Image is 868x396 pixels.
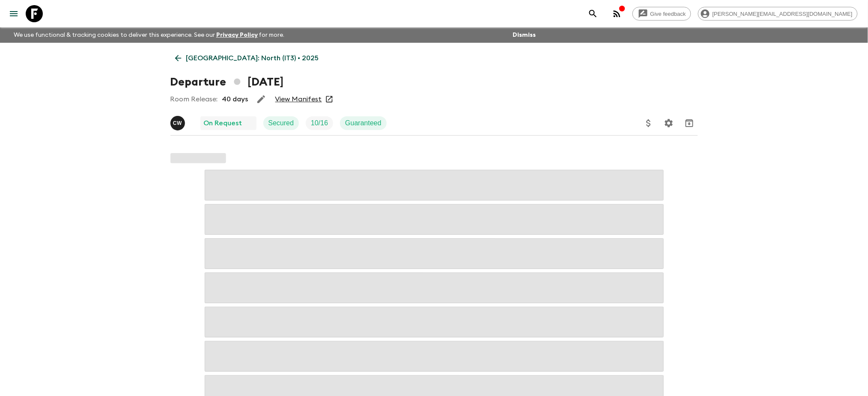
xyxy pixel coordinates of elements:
p: 10 / 16 [311,118,328,128]
div: Trip Fill [306,116,333,130]
p: Room Release: [170,94,218,104]
button: Archive (Completed, Cancelled or Unsynced Departures only) [681,115,698,132]
p: Guaranteed [345,118,382,128]
span: Give feedback [646,11,691,17]
a: View Manifest [275,95,322,103]
button: Settings [660,115,677,132]
h1: Departure [DATE] [170,74,284,91]
button: Dismiss [510,29,538,41]
p: Secured [268,118,294,128]
div: [PERSON_NAME][EMAIL_ADDRESS][DOMAIN_NAME] [698,7,858,21]
p: On Request [204,118,242,128]
div: Secured [263,116,299,130]
button: menu [5,5,22,22]
a: Give feedback [632,7,691,21]
button: CW [170,116,187,130]
p: [GEOGRAPHIC_DATA]: North (IT3) • 2025 [186,53,319,63]
a: Privacy Policy [216,32,258,38]
span: [PERSON_NAME][EMAIL_ADDRESS][DOMAIN_NAME] [708,11,857,17]
p: C W [173,120,182,127]
p: We use functional & tracking cookies to deliver this experience. See our for more. [10,27,288,43]
p: 40 days [222,94,248,104]
button: Update Price, Early Bird Discount and Costs [640,115,657,132]
a: [GEOGRAPHIC_DATA]: North (IT3) • 2025 [170,50,324,67]
button: search adventures [585,5,602,22]
span: Chelsea West [170,118,187,125]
